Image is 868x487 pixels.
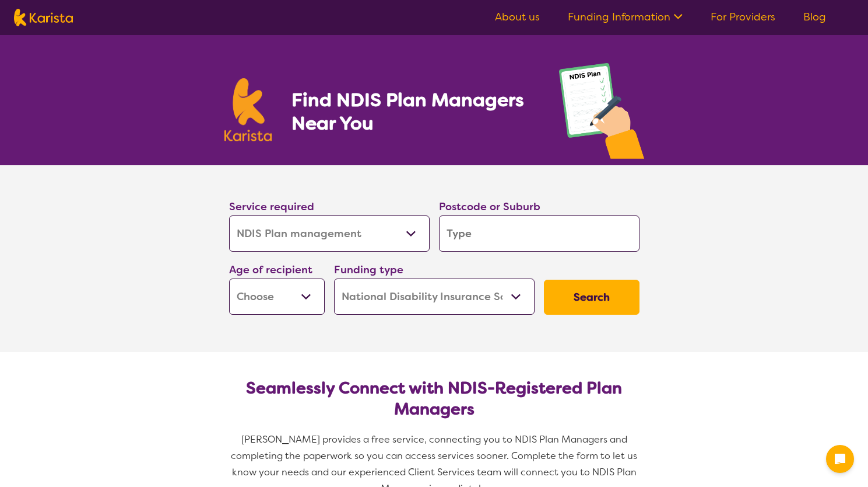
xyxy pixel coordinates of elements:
[439,200,540,214] label: Postcode or Suburb
[568,10,683,24] a: Funding Information
[229,263,312,277] label: Age of recipient
[224,78,272,141] img: Karista logo
[544,280,639,315] button: Search
[711,10,775,24] a: For Providers
[439,215,639,252] input: Type
[238,378,630,420] h2: Seamlessly Connect with NDIS-Registered Plan Managers
[14,9,73,26] img: Karista logo
[559,63,644,165] img: plan-management
[803,10,826,24] a: Blog
[495,10,540,24] a: About us
[229,200,314,214] label: Service required
[334,263,403,277] label: Funding type
[291,88,535,135] h1: Find NDIS Plan Managers Near You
